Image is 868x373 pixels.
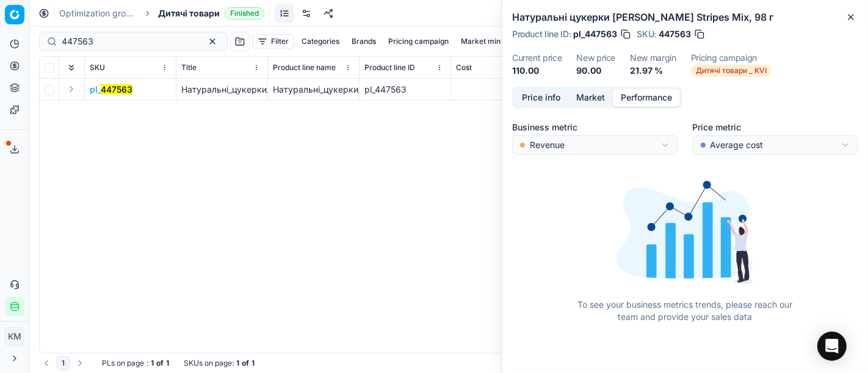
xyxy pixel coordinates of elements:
[456,83,537,96] div: 70.23
[39,356,54,371] button: Go to previous page
[576,54,615,62] dt: New price
[5,327,24,346] button: КM
[456,63,472,73] span: Cost
[158,7,220,20] span: Дитячі товари
[39,356,87,371] nav: pagination
[90,83,132,96] button: pl_447563
[166,358,169,368] strong: 1
[225,7,264,20] span: Finished
[184,358,234,368] span: SKUs on page :
[456,34,586,49] button: Market min price competitor name
[691,54,772,62] dt: Pricing campaign
[90,83,132,96] span: pl_
[151,358,154,368] strong: 1
[252,34,294,49] button: Filter
[90,63,105,73] span: SKU
[364,83,446,96] div: pl_447563
[242,358,249,368] strong: of
[637,30,656,38] span: SKU :
[512,30,571,38] span: Product line ID :
[73,356,87,371] button: Go to next page
[630,65,676,77] dd: 21.97 %
[102,358,144,368] span: PLs on page
[59,7,137,20] a: Optimization groups
[251,358,255,368] strong: 1
[659,28,691,40] span: 447563
[576,65,615,77] dd: 90.00
[101,84,132,94] mark: 447563
[512,54,562,62] dt: Current price
[512,123,678,132] label: Business metric
[64,60,79,75] button: Expand all
[512,65,562,77] dd: 110.00
[56,356,70,371] button: 1
[568,89,613,107] button: Market
[568,299,803,323] div: To see your business metrics trends, please reach our team and provide your sales data
[62,35,195,48] input: Search by SKU or title
[102,358,169,368] div: :
[156,358,164,368] strong: of
[817,332,847,361] div: Open Intercom Messenger
[613,89,680,107] button: Performance
[181,63,197,73] span: Title
[512,10,858,24] h2: Натуральні цукерки [PERSON_NAME] Stripes Mix, 98 г
[693,123,859,132] label: Price metric
[606,165,765,291] img: No data
[364,63,415,73] span: Product line ID
[297,34,344,49] button: Categories
[514,89,568,107] button: Price info
[158,7,264,20] span: Дитячі товариFinished
[236,358,239,368] strong: 1
[273,83,354,96] div: Натуральні_цукерки_Bob_Snail_Stripes_Mix,_98_г
[59,7,264,20] nav: breadcrumb
[347,34,381,49] button: Brands
[64,82,79,96] button: Expand
[573,28,617,40] span: pl_447563
[273,63,336,73] span: Product line name
[691,65,772,77] span: Дитячі товари _ KVI
[5,327,24,346] span: КM
[181,84,383,94] span: Натуральні_цукерки_Bob_Snail_Stripes_Mix,_98_г
[383,34,454,49] button: Pricing campaign
[630,54,676,62] dt: New margin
